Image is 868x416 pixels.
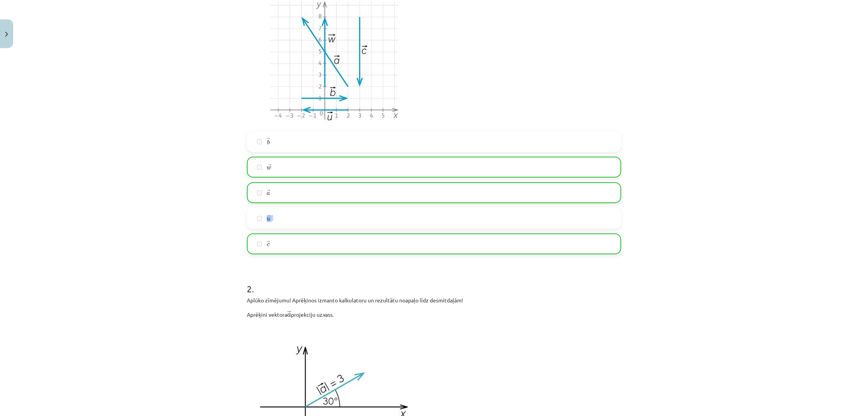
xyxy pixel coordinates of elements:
em: x [322,311,325,318]
p: Aplūko zīmējumu! Aprēķinos izmanto kalkulatoru un rezultātu noapaļo līdz desmitdaļām! [247,296,621,304]
span: → [267,137,270,142]
h1: 2 . [247,270,621,294]
span: a [267,192,270,195]
span: c [267,243,270,246]
span: w [267,166,271,169]
p: Aprēķini vektora projekciju uz ass. [247,309,621,319]
span: → [268,164,271,169]
span: → [267,241,270,245]
span: → [267,215,270,220]
span: a [287,313,291,317]
span: → [267,190,270,194]
img: icon-close-lesson-0947bae3869378f0d4975bcd49f059093ad1ed9edebbc8119c70593378902aed.svg [5,32,8,37]
span: b [267,139,270,144]
span: → [287,311,291,316]
span: u [267,217,270,221]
